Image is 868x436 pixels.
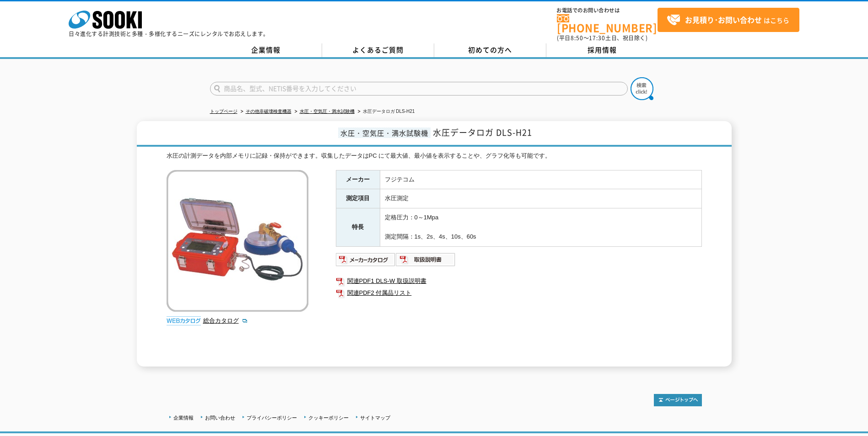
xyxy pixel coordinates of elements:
img: btn_search.png [631,77,653,100]
input: 商品名、型式、NETIS番号を入力してください [210,82,628,96]
span: 水圧データロガ DLS-H21 [433,126,532,138]
a: トップページ [210,109,237,114]
span: 8:50 [571,34,583,42]
a: クッキーポリシー [308,415,349,420]
a: 総合カタログ [203,317,248,324]
img: 取扱説明書 [396,252,456,267]
a: メーカーカタログ [336,258,396,265]
a: お見積り･お問い合わせはこちら [658,8,799,32]
a: 取扱説明書 [396,258,456,265]
a: 企業情報 [173,415,194,420]
p: 日々進化する計測技術と多種・多様化するニーズにレンタルでお応えします。 [69,31,269,37]
a: 関連PDF1 DLS-W 取扱説明書 [336,275,702,287]
div: 水圧の計測データを内部メモリに記録・保持ができます。収集したデータはPC にて最大値、最小値を表示することや、グラフ化等も可能です。 [167,151,702,161]
td: 定格圧力：0～1Mpa 測定間隔：1s、2s、4s、10s、60s [380,208,701,246]
img: 水圧データロガ DLS-H21 [167,170,308,312]
a: 初めての方へ [434,43,546,57]
img: トップページへ [654,394,702,406]
li: 水圧データロガ DLS-H21 [356,107,415,117]
strong: お見積り･お問い合わせ [685,14,762,25]
a: 企業情報 [210,43,322,57]
img: webカタログ [167,316,201,325]
th: 特長 [336,208,380,246]
a: [PHONE_NUMBER] [557,14,658,33]
th: 測定項目 [336,189,380,208]
a: 関連PDF2 付属品リスト [336,287,702,299]
span: お電話でのお問い合わせは [557,8,658,13]
a: よくあるご質問 [322,43,434,57]
span: (平日 ～ 土日、祝日除く) [557,34,647,42]
a: プライバシーポリシー [247,415,297,420]
a: 採用情報 [546,43,658,57]
span: 水圧・空気圧・満水試験機 [338,128,431,138]
span: 初めての方へ [468,45,512,55]
td: フジテコム [380,170,701,189]
span: はこちら [667,13,789,27]
a: サイトマップ [360,415,390,420]
td: 水圧測定 [380,189,701,208]
a: その他非破壊検査機器 [246,109,291,114]
a: 水圧・空気圧・満水試験機 [300,109,355,114]
img: メーカーカタログ [336,252,396,267]
a: お問い合わせ [205,415,235,420]
th: メーカー [336,170,380,189]
span: 17:30 [589,34,605,42]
